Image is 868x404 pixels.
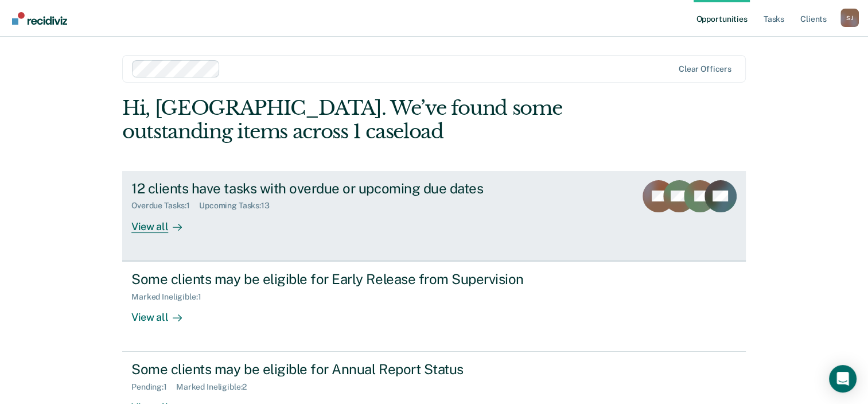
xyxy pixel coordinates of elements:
[131,292,210,302] div: Marked Ineligible : 1
[122,171,746,261] a: 12 clients have tasks with overdue or upcoming due datesOverdue Tasks:1Upcoming Tasks:13View all
[131,211,196,233] div: View all
[122,261,746,352] a: Some clients may be eligible for Early Release from SupervisionMarked Ineligible:1View all
[840,9,859,27] button: Profile dropdown button
[840,9,859,27] div: S J
[199,201,279,211] div: Upcoming Tasks : 13
[829,365,857,393] div: Open Intercom Messenger
[131,271,534,288] div: Some clients may be eligible for Early Release from Supervision
[131,382,176,392] div: Pending : 1
[176,382,256,392] div: Marked Ineligible : 2
[679,64,731,74] div: Clear officers
[12,12,67,25] img: Recidiviz
[131,180,534,197] div: 12 clients have tasks with overdue or upcoming due dates
[131,361,534,378] div: Some clients may be eligible for Annual Report Status
[131,201,199,211] div: Overdue Tasks : 1
[131,301,196,324] div: View all
[122,96,621,143] div: Hi, [GEOGRAPHIC_DATA]. We’ve found some outstanding items across 1 caseload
